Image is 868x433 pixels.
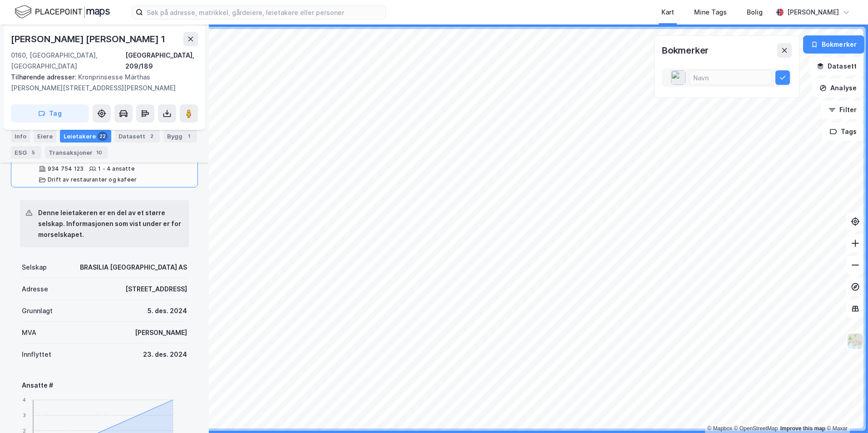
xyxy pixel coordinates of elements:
div: 22 [98,132,108,141]
div: 5. des. 2024 [148,305,187,316]
button: Filter [821,101,864,119]
div: Ansatte # [22,380,187,391]
span: Tilhørende adresser: [11,73,78,81]
div: Denne leietakeren er en del av et større selskap. Informasjonen som vist under er for morselskapet. [38,207,182,240]
button: Tag [11,104,89,123]
div: 10 [94,148,104,157]
div: 5 [29,148,38,157]
div: 0160, [GEOGRAPHIC_DATA], [GEOGRAPHIC_DATA] [11,50,125,72]
div: BRASILIA [GEOGRAPHIC_DATA] AS [80,262,187,273]
div: MVA [22,327,36,338]
div: ESG [11,146,41,159]
div: [PERSON_NAME] [135,327,187,338]
div: Drift av restauranter og kafeer [48,176,137,183]
a: Mapbox [707,425,732,432]
div: Info [11,130,30,143]
div: Mine Tags [694,7,727,18]
div: Grunnlagt [22,305,53,316]
button: Tags [822,123,864,141]
div: Datasett [115,130,160,143]
div: Bolig [747,7,763,18]
div: Kronprinsesse Märthas [PERSON_NAME][STREET_ADDRESS][PERSON_NAME] [11,72,191,93]
div: Kontrollprogram for chat [823,389,868,433]
div: [GEOGRAPHIC_DATA], 209/189 [125,50,198,72]
a: OpenStreetMap [734,425,778,432]
div: Innflyttet [22,349,51,360]
div: 2 [147,132,156,141]
button: Datasett [809,57,864,75]
div: [STREET_ADDRESS] [125,284,187,295]
div: 23. des. 2024 [143,349,187,360]
input: Søk på adresse, matrikkel, gårdeiere, leietakere eller personer [143,5,385,19]
button: Analyse [812,79,864,97]
img: logo.f888ab2527a4732fd821a326f86c7f29.svg [15,4,110,20]
div: 1 - 4 ansatte [98,165,135,172]
tspan: 3 [23,413,26,418]
div: Selskap [22,262,47,273]
div: 1 [184,132,193,141]
img: Z [847,333,864,350]
iframe: Chat Widget [823,389,868,433]
input: Navn [690,71,771,84]
div: 934 754 123 [48,165,84,172]
tspan: 4 [23,397,26,403]
div: Kart [661,7,674,18]
div: Leietakere [60,130,111,143]
button: Bokmerker [803,35,864,54]
div: Bygg [163,130,197,143]
div: Transaksjoner [45,146,108,159]
div: Eiere [34,130,56,143]
a: Improve this map [780,425,825,432]
div: Adresse [22,284,48,295]
div: [PERSON_NAME] [PERSON_NAME] 1 [11,32,167,46]
div: Bokmerker [662,43,709,58]
div: [PERSON_NAME] [787,7,839,18]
